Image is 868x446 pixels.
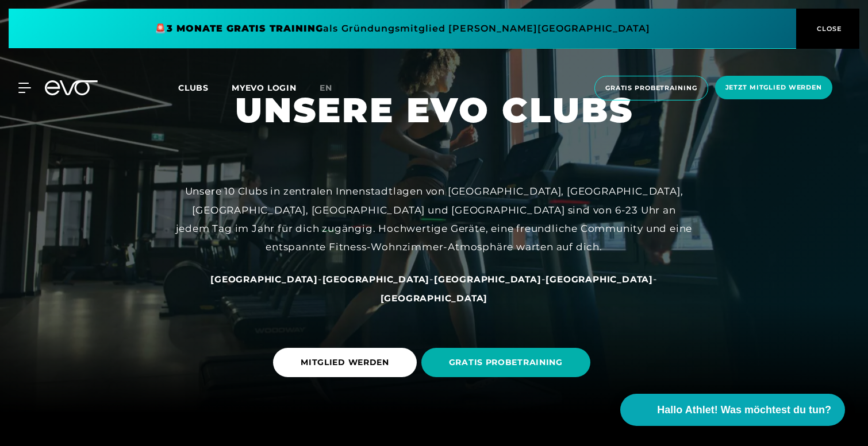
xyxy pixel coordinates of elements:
a: [GEOGRAPHIC_DATA] [546,273,653,285]
a: [GEOGRAPHIC_DATA] [434,273,541,285]
a: [GEOGRAPHIC_DATA] [210,273,318,285]
a: Jetzt Mitglied werden [712,76,836,100]
a: MYEVO LOGIN [232,83,297,93]
span: Gratis Probetraining [605,83,697,93]
span: CLOSE [814,24,842,34]
span: [GEOGRAPHIC_DATA] [434,274,541,285]
a: GRATIS PROBETRAINING [421,339,595,386]
a: [GEOGRAPHIC_DATA] [381,292,488,304]
span: Hallo Athlet! Was möchtest du tun? [657,402,831,418]
span: Jetzt Mitglied werden [725,83,822,92]
span: [GEOGRAPHIC_DATA] [210,274,318,285]
span: MITGLIED WERDEN [301,356,389,369]
div: Unsere 10 Clubs in zentralen Innenstadtlagen von [GEOGRAPHIC_DATA], [GEOGRAPHIC_DATA], [GEOGRAPHI... [175,182,693,256]
span: en [320,83,332,93]
a: [GEOGRAPHIC_DATA] [322,273,430,285]
a: en [320,82,346,95]
div: - - - - [175,270,693,307]
span: GRATIS PROBETRAINING [449,356,563,369]
button: CLOSE [796,9,859,49]
span: [GEOGRAPHIC_DATA] [322,274,430,285]
span: [GEOGRAPHIC_DATA] [381,293,488,304]
span: Clubs [178,83,209,93]
a: Gratis Probetraining [591,76,712,100]
button: Hallo Athlet! Was möchtest du tun? [620,394,845,426]
a: Clubs [178,82,232,93]
a: MITGLIED WERDEN [273,339,421,386]
span: [GEOGRAPHIC_DATA] [546,274,653,285]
